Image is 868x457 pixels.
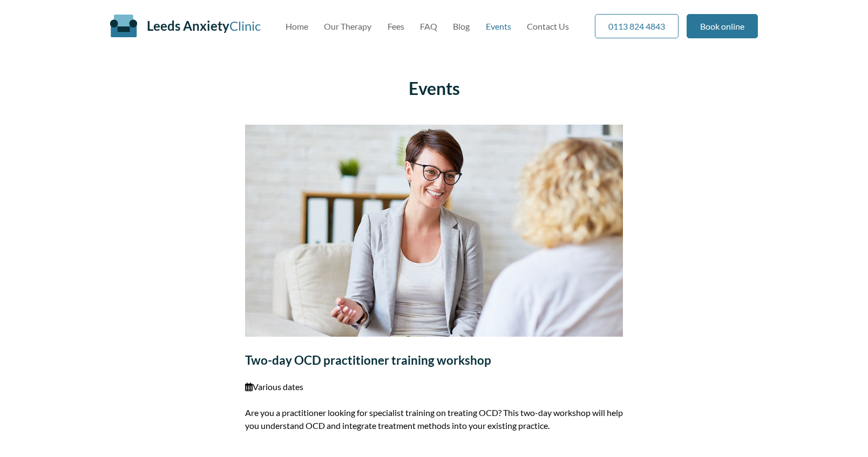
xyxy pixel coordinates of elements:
a: Home [286,21,308,31]
a: Contact Us [527,21,569,31]
a: Leeds AnxietyClinic [147,18,261,33]
h1: Events [245,78,623,99]
a: Events [486,21,511,31]
a: 0113 824 4843 [595,14,679,38]
a: FAQ [420,21,437,31]
i: Calendar [245,383,253,391]
a: Our Therapy [324,21,371,31]
a: Blog [453,21,470,31]
a: Fees [388,21,404,31]
p: Various dates [245,380,623,393]
a: Book online [687,14,758,38]
p: Are you a practitioner looking for specialist training on treating OCD? This two-day workshop wil... [245,406,623,432]
span: Leeds Anxiety [147,18,229,33]
a: Two-day OCD practitioner training workshop [245,353,491,367]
